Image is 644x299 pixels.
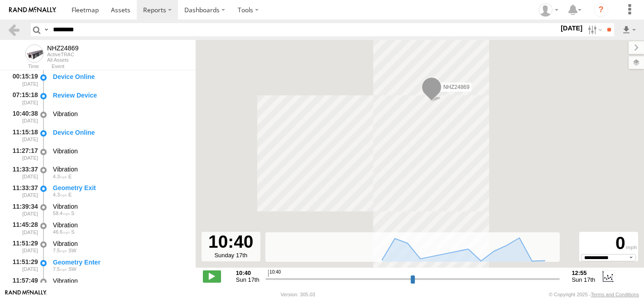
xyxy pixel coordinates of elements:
div: Time [7,64,39,69]
img: rand-logo.svg [9,7,56,13]
span: Sun 17th Aug 2025 [236,276,260,283]
div: 00:15:19 [DATE] [7,71,39,88]
a: Visit our Website [5,290,47,299]
span: 4.3 [53,174,67,179]
div: 11:51:29 [DATE] [7,238,39,255]
span: Heading: 218 [68,266,77,272]
div: 11:33:37 [DATE] [7,182,39,199]
div: 11:45:28 [DATE] [7,220,39,236]
span: 10:40 [268,270,281,277]
div: Geometry Enter [53,258,187,266]
div: Vibration [53,221,187,229]
div: Vibration [53,202,187,211]
div: Review Device [53,91,187,99]
div: Event [52,64,196,69]
div: Version: 305.03 [281,292,315,297]
div: 07:15:18 [DATE] [7,90,39,107]
span: Heading: 218 [68,248,77,253]
span: Sun 17th Aug 2025 [572,276,595,283]
span: 7.5 [53,266,67,272]
div: Device Online [53,128,187,137]
div: 11:51:29 [DATE] [7,257,39,274]
div: All Assets [47,57,79,63]
div: Geometry Exit [53,184,187,192]
span: 58.4 [53,211,70,216]
div: 0 [581,233,637,254]
div: Zulema McIntosch [535,3,562,17]
strong: 10:40 [236,270,260,276]
a: Terms and Conditions [591,292,639,297]
div: 11:57:49 [DATE] [7,275,39,292]
span: 4.3 [53,192,67,197]
div: 11:33:37 [DATE] [7,164,39,181]
label: [DATE] [559,23,584,33]
span: Heading: 89 [68,192,72,197]
span: NHZ24869 [443,84,470,90]
div: 11:39:34 [DATE] [7,201,39,218]
div: 10:40:38 [DATE] [7,108,39,125]
div: 11:15:18 [DATE] [7,127,39,144]
div: ActiveTRAC [47,52,79,57]
div: Vibration [53,110,187,118]
a: Back to previous Page [7,23,20,36]
strong: 12:55 [572,270,595,276]
label: Export results as... [621,23,637,36]
div: Vibration [53,147,187,155]
span: Heading: 178 [71,211,74,216]
label: Play/Stop [203,270,221,282]
span: Heading: 89 [68,174,72,179]
label: Search Query [43,23,50,36]
span: 7.5 [53,248,67,253]
div: Vibration [53,277,187,285]
label: Search Filter Options [584,23,604,36]
span: 46.6 [53,229,70,235]
div: Device Online [53,73,187,81]
div: 11:27:17 [DATE] [7,146,39,162]
div: NHZ24869 - View Asset History [47,44,79,52]
div: © Copyright 2025 - [549,292,639,297]
i: ? [594,3,608,17]
div: Vibration [53,165,187,173]
div: Vibration [53,240,187,248]
span: Heading: 162 [71,229,74,235]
